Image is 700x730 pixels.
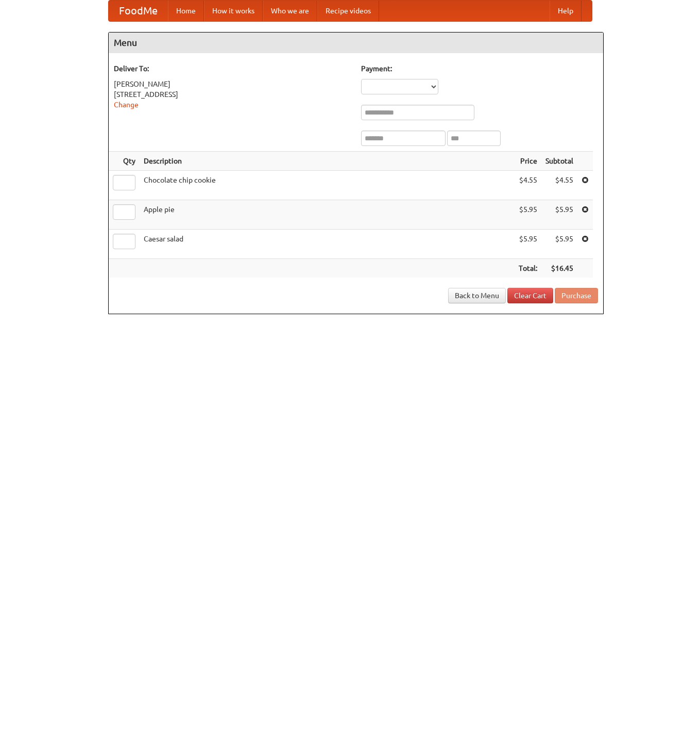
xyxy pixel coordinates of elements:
[109,1,168,21] a: FoodMe
[515,200,541,230] td: $5.95
[541,259,577,278] th: $16.45
[140,230,515,259] td: Caesar salad
[541,230,577,259] td: $5.95
[555,288,598,303] button: Purchase
[550,1,582,21] a: Help
[263,1,317,21] a: Who we are
[541,152,577,171] th: Subtotal
[515,152,541,171] th: Price
[109,152,140,171] th: Qty
[140,200,515,230] td: Apple pie
[114,63,351,74] h5: Deliver To:
[140,152,515,171] th: Description
[114,79,351,89] div: [PERSON_NAME]
[204,1,263,21] a: How it works
[541,171,577,200] td: $4.55
[114,101,139,109] a: Change
[448,288,506,303] a: Back to Menu
[109,33,603,53] h4: Menu
[361,63,598,74] h5: Payment:
[317,1,379,21] a: Recipe videos
[168,1,204,21] a: Home
[515,259,541,278] th: Total:
[515,230,541,259] td: $5.95
[140,171,515,200] td: Chocolate chip cookie
[114,89,351,100] div: [STREET_ADDRESS]
[507,288,553,303] a: Clear Cart
[515,171,541,200] td: $4.55
[541,200,577,230] td: $5.95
